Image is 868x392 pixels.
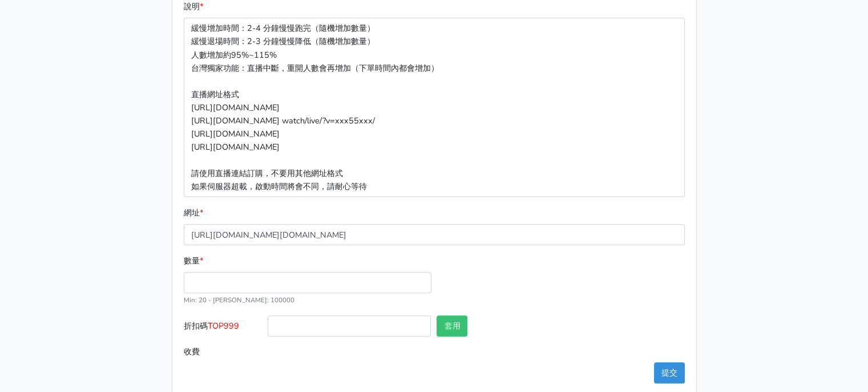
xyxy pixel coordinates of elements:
[184,224,685,245] input: 這邊填入網址
[184,254,203,267] label: 數量
[184,18,685,197] p: 緩慢增加時間：2-4 分鐘慢慢跑完（隨機增加數量） 緩慢退場時間：2-3 分鐘慢慢降低（隨機增加數量） 人數增加約95%~115% 台灣獨家功能：直播中斷，重開人數會再增加（下單時間內都會增加）...
[184,206,203,219] label: 網址
[181,341,265,362] label: 收費
[184,295,294,305] small: Min: 20 - [PERSON_NAME]: 100000
[208,320,239,331] span: TOP999
[181,315,265,341] label: 折扣碼
[437,315,467,337] button: 套用
[654,362,685,383] button: 提交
